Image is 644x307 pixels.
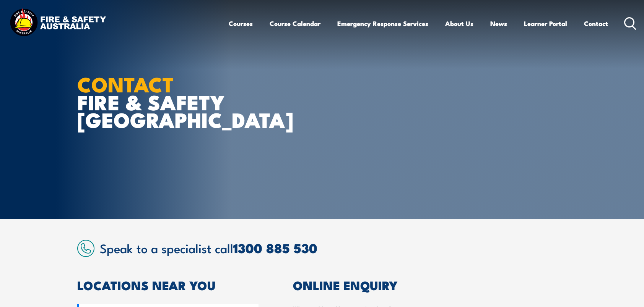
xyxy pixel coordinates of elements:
a: Contact [584,13,608,34]
h1: FIRE & SAFETY [GEOGRAPHIC_DATA] [77,75,266,128]
a: News [490,13,507,34]
strong: CONTACT [77,68,174,99]
a: About Us [445,13,473,34]
a: 1300 885 530 [233,238,317,258]
h2: LOCATIONS NEAR YOU [77,280,259,290]
a: Emergency Response Services [337,13,428,34]
h2: ONLINE ENQUIRY [293,280,567,290]
a: Learner Portal [524,13,567,34]
a: Course Calendar [270,13,320,34]
a: Courses [229,13,253,34]
h2: Speak to a specialist call [100,241,567,255]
